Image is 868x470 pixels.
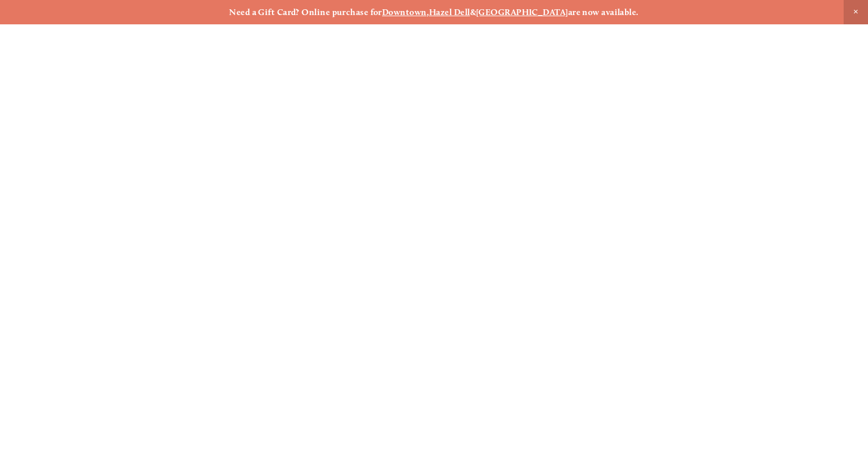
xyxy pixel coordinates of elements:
[229,7,382,17] strong: Need a Gift Card? Online purchase for
[427,7,429,17] strong: ,
[476,7,568,17] a: [GEOGRAPHIC_DATA]
[429,7,470,17] a: Hazel Dell
[568,7,639,17] strong: are now available.
[382,7,427,17] a: Downtown
[470,7,476,17] strong: &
